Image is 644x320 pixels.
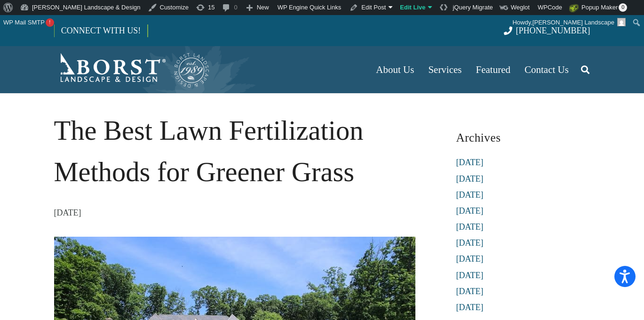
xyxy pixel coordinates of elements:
[509,15,629,30] a: Howdy,
[456,206,484,216] a: [DATE]
[504,26,590,35] a: [PHONE_NUMBER]
[54,206,81,220] time: 27 April 2025 at 15:42:32 America/New_York
[456,158,484,167] a: [DATE]
[46,18,54,27] span: !
[421,46,469,93] a: Services
[456,174,484,184] a: [DATE]
[456,127,590,148] h3: Archives
[54,110,429,193] h1: The Best Lawn Fertilization Methods for Greener Grass
[456,238,484,248] a: [DATE]
[456,222,484,232] a: [DATE]
[369,46,421,93] a: About Us
[576,58,595,81] a: Search
[469,46,517,93] a: Featured
[456,271,484,280] a: [DATE]
[456,303,484,312] a: [DATE]
[456,287,484,296] a: [DATE]
[376,64,414,75] span: About Us
[516,26,590,35] span: [PHONE_NUMBER]
[55,19,147,42] a: CONNECT WITH US!
[54,51,210,88] a: Borst-Logo
[517,46,576,93] a: Contact Us
[476,64,510,75] span: Featured
[456,190,484,200] a: [DATE]
[525,64,569,75] span: Contact Us
[533,19,614,26] span: [PERSON_NAME] Landscape
[619,3,627,12] span: 0
[456,254,484,264] a: [DATE]
[428,64,461,75] span: Services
